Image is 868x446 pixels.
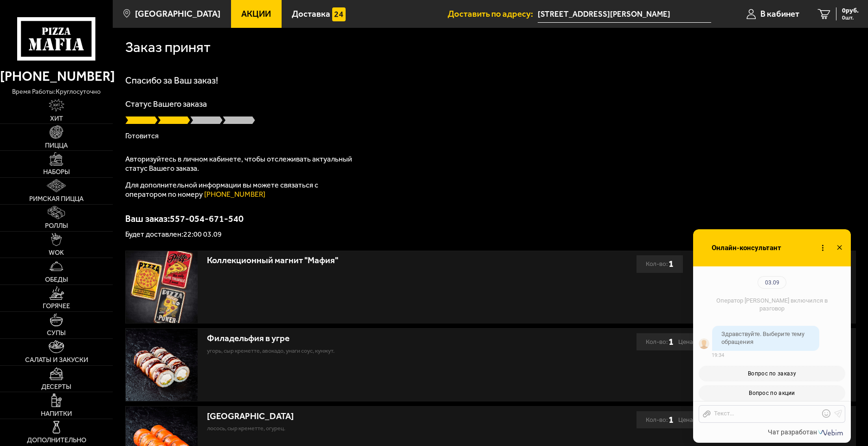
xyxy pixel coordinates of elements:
p: угорь, Сыр креметте, авокадо, унаги соус, кунжут. [207,346,549,355]
span: [GEOGRAPHIC_DATA] [135,10,220,19]
div: 03.09 [758,276,786,289]
img: visitor_avatar_default.png [699,338,709,349]
div: [GEOGRAPHIC_DATA] [207,411,549,422]
span: Доставить по адресу: [448,10,538,19]
span: 19:34 [712,352,724,358]
b: 1 [669,411,674,428]
span: WOK [49,250,64,256]
div: Филадельфия в угре [207,333,549,344]
input: Ваш адрес доставки [538,6,711,23]
span: Цена: [678,333,694,350]
button: Вопрос по заказу [699,366,845,381]
span: Пицца [45,142,68,149]
span: Онлайн-консультант [712,243,781,252]
div: Кол-во: [646,411,674,428]
p: Для дополнительной информации вы можете связаться с оператором по номеру [125,181,357,199]
p: Статус Вашего заказа [125,100,856,108]
p: Готовится [125,132,856,140]
img: 15daf4d41897b9f0e9f617042186c801.svg [332,7,346,21]
span: Десерты [41,384,71,390]
span: Римская пицца [29,196,84,202]
span: В кабинет [760,10,799,19]
span: Здравствуйте. Выберите тему обращения [721,330,804,345]
h1: Заказ принят [125,40,211,54]
button: Вопрос по акции [699,385,845,401]
span: Оператор [PERSON_NAME] включился в разговор [716,297,828,312]
div: Кол-во: [646,333,674,350]
span: Обеды [45,277,68,283]
span: Дополнительно [27,437,86,444]
p: Будет доставлен: 22:00 03.09 [125,231,856,238]
div: Коллекционный магнит "Мафия" [207,255,549,266]
span: 0 руб. [842,7,859,14]
span: 0 шт. [842,15,859,20]
span: Вопрос по заказу [748,370,796,377]
span: Роллы [45,223,68,229]
span: Салаты и закуски [25,357,88,363]
a: Чат разработан [768,428,845,436]
span: Напитки [41,411,72,417]
a: [PHONE_NUMBER] [204,190,265,199]
span: Хит [50,116,63,122]
div: Кол-во: [646,255,674,272]
span: Доставка [292,10,330,19]
span: Акции [241,10,271,19]
span: Наборы [43,169,70,175]
p: Авторизуйтесь в личном кабинете, чтобы отслеживать актуальный статус Вашего заказа. [125,155,357,173]
span: Цена: [678,411,694,428]
p: лосось, Сыр креметте, огурец. [207,424,549,433]
span: Вопрос по акции [749,390,795,396]
b: 1 [669,333,674,350]
p: Ваш заказ: 557-054-671-540 [125,214,856,223]
span: Супы [47,330,66,336]
h1: Спасибо за Ваш заказ! [125,76,856,85]
b: 1 [669,255,674,272]
span: Горячее [43,303,70,310]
